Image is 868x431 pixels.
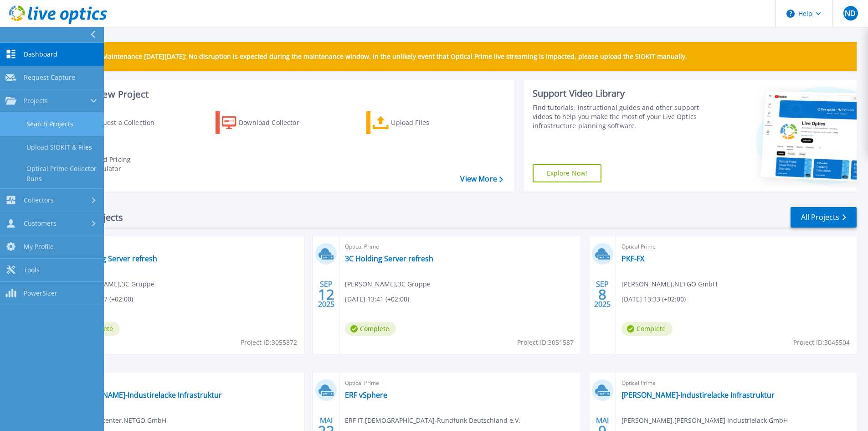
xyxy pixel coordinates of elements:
[241,338,297,348] span: Project ID: 3055872
[24,50,57,58] span: Dashboard
[69,254,157,263] a: 3C Holding Server refresh
[598,291,606,298] span: 8
[91,114,164,132] div: Request a Collection
[24,243,54,251] span: My Profile
[621,254,644,263] a: PKF-FX
[24,219,56,228] span: Customers
[69,378,298,388] span: Optical Prime
[65,111,166,134] a: Request a Collection
[517,338,574,348] span: Project ID: 3051587
[533,103,703,130] div: Find tutorials, instructional guides and other support videos to help you make the most of your L...
[533,164,602,182] a: Explore Now!
[69,279,154,289] span: [PERSON_NAME] , 3C Gruppe
[345,415,520,426] span: ERF IT , [DEMOGRAPHIC_DATA]-Rundfunk Deutschland e.V.
[24,266,40,274] span: Tools
[533,88,703,99] div: Support Video Library
[345,294,409,304] span: [DATE] 13:41 (+02:00)
[366,111,468,134] a: Upload Files
[345,254,433,263] a: 3C Holding Server refresh
[318,278,335,311] div: SEP 2025
[345,322,396,336] span: Complete
[69,390,222,400] a: [PERSON_NAME]-Industirelacke Infrastruktur
[791,207,857,228] a: All Projects
[24,73,75,82] span: Request Capture
[89,155,162,173] div: Cloud Pricing Calculator
[318,291,334,298] span: 12
[621,322,673,336] span: Complete
[24,196,54,204] span: Collectors
[345,390,387,400] a: ERF vSphere
[345,279,431,289] span: [PERSON_NAME] , 3C Gruppe
[621,378,851,388] span: Optical Prime
[216,111,317,134] a: Download Collector
[391,114,464,132] div: Upload Files
[594,278,611,311] div: SEP 2025
[621,415,788,426] span: [PERSON_NAME] , [PERSON_NAME] Industrielack GmbH
[793,338,850,348] span: Project ID: 3045504
[621,294,686,304] span: [DATE] 13:33 (+02:00)
[345,378,575,388] span: Optical Prime
[845,10,856,17] span: ND
[69,242,298,252] span: Optical Prime
[345,242,575,252] span: Optical Prime
[239,114,312,132] div: Download Collector
[460,175,503,183] a: View More
[69,415,166,426] span: netgo Datacenter , NETGO GmbH
[68,53,687,60] p: Scheduled Maintenance [DATE][DATE]: No disruption is expected during the maintenance window. In t...
[65,89,503,99] h3: Start a New Project
[24,97,48,105] span: Projects
[24,289,57,297] span: PowerSizer
[621,242,851,252] span: Optical Prime
[621,390,775,400] a: [PERSON_NAME]-Industirelacke Infrastruktur
[65,153,166,176] a: Cloud Pricing Calculator
[621,279,717,289] span: [PERSON_NAME] , NETGO GmbH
